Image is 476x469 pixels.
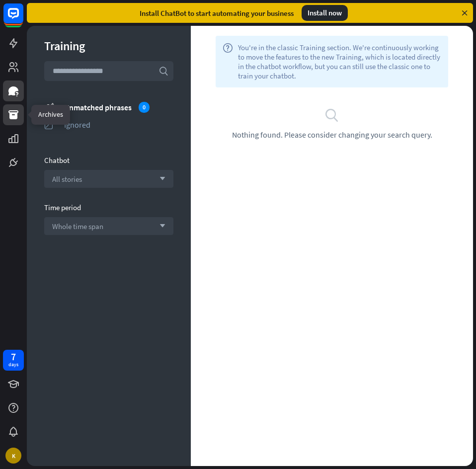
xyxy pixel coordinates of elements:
[159,66,168,76] i: search
[232,130,432,140] span: Nothing found. Please consider changing your search query.
[44,120,54,130] i: ignored
[223,43,233,80] i: help
[3,350,24,371] a: 7 days
[52,174,82,184] span: All stories
[44,203,173,212] div: Time period
[44,156,173,165] div: Chatbot
[155,176,165,182] i: arrow_down
[52,222,103,231] span: Whole time span
[44,102,54,112] i: unmatched_phrases
[302,5,348,21] div: Install now
[139,102,150,113] div: 0
[155,223,165,229] i: arrow_down
[64,120,173,130] div: Ignored
[11,352,16,361] div: 7
[8,361,18,368] div: days
[140,8,294,18] div: Install ChatBot to start automating your business
[64,102,173,113] div: Unmatched phrases
[44,38,173,54] div: Training
[8,4,38,34] button: Open LiveChat chat widget
[324,107,339,122] i: search
[5,448,21,464] div: K
[238,43,441,80] span: You're in the classic Training section. We're continuously working to move the features to the ne...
